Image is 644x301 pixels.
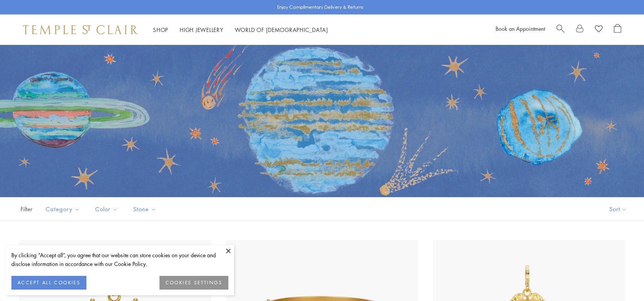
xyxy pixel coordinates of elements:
nav: Main navigation [153,25,328,35]
button: COOKIES SETTINGS [159,276,228,290]
button: Show sort by [592,197,644,221]
button: ACCEPT ALL COOKIES [11,276,86,290]
a: High JewelleryHigh Jewellery [180,26,223,33]
a: Search [556,24,564,35]
a: Open Shopping Bag [614,24,621,35]
button: Stone [128,201,162,218]
a: World of [DEMOGRAPHIC_DATA]World of [DEMOGRAPHIC_DATA] [235,26,328,33]
a: View Wishlist [595,24,603,35]
span: Category [42,204,86,214]
button: Color [89,201,124,218]
img: Temple St. Clair [23,25,138,34]
a: ShopShop [153,26,168,33]
button: Category [40,201,86,218]
iframe: Gorgias live chat messenger [606,265,636,293]
a: Book an Appointment [496,25,545,32]
div: By clicking “Accept all”, you agree that our website can store cookies on your device and disclos... [11,251,228,268]
span: Stone [129,204,162,214]
p: Enjoy Complimentary Delivery & Returns [277,3,363,11]
span: Color [91,204,124,214]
